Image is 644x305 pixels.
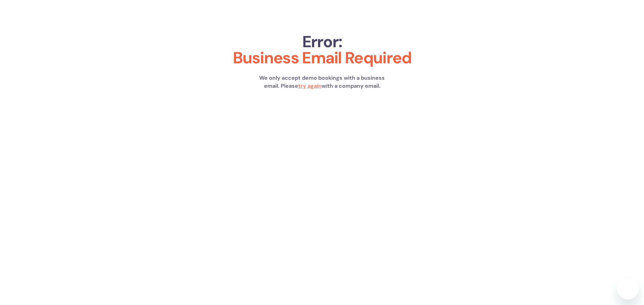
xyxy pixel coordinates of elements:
[259,74,385,89] strong: We only accept demo bookings with a business email. Please
[298,82,322,89] a: try again
[617,278,639,300] iframe: Button to launch messaging window
[322,82,380,89] strong: with a company email.
[113,34,531,66] h2: Error:
[233,47,412,68] span: Business Email Required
